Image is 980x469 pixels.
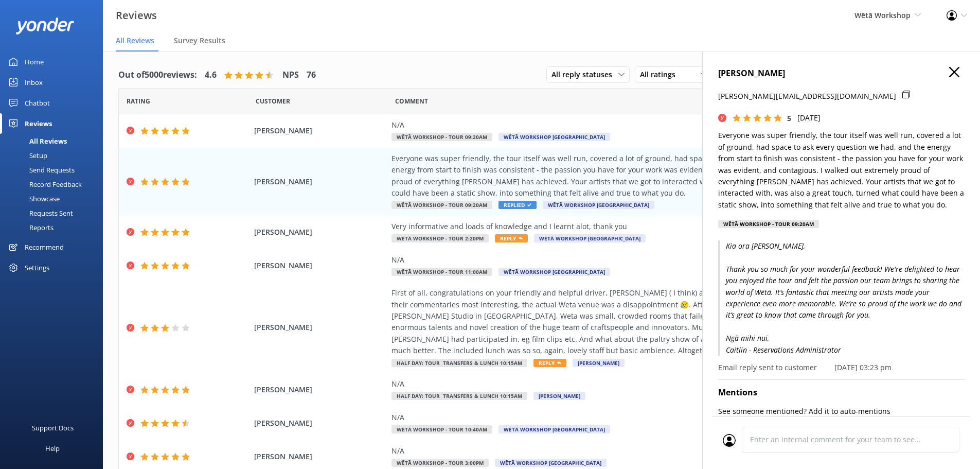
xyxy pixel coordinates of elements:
[498,425,610,433] span: Wētā Workshop [GEOGRAPHIC_DATA]
[834,362,892,373] p: [DATE] 03:23 pm
[254,322,387,333] span: [PERSON_NAME]
[205,68,217,82] h4: 4.6
[533,359,566,367] span: Reply
[174,36,225,46] span: Survey Results
[116,36,154,46] span: All Reviews
[391,412,860,423] div: N/A
[391,153,860,199] div: Everyone was super friendly, the tour itself was well run, covered a lot of ground, had space to ...
[391,254,860,266] div: N/A
[718,220,819,228] div: Wētā Workshop - Tour 09:20am
[534,234,646,242] span: Wētā Workshop [GEOGRAPHIC_DATA]
[533,392,585,400] span: [PERSON_NAME]
[391,445,860,457] div: N/A
[391,119,860,131] div: N/A
[6,206,73,220] div: Requests Sent
[254,384,387,395] span: [PERSON_NAME]
[391,378,860,390] div: N/A
[391,287,860,356] div: First of all, congratulations on your friendly and helpful driver, [PERSON_NAME] ( I think) and y...
[25,72,43,93] div: Inbox
[6,163,103,177] a: Send Requests
[307,68,316,82] h4: 76
[254,227,387,238] span: [PERSON_NAME]
[6,220,54,235] div: Reports
[498,201,537,209] span: Replied
[6,134,103,148] a: All Reviews
[254,418,387,429] span: [PERSON_NAME]
[25,51,44,72] div: Home
[282,68,299,82] h4: NPS
[543,201,654,209] span: Wētā Workshop [GEOGRAPHIC_DATA]
[391,234,489,242] span: Wētā Workshop - Tour 2:20pm
[32,418,74,438] div: Support Docs
[949,67,959,78] button: Close
[640,69,682,80] span: All ratings
[254,451,387,462] span: [PERSON_NAME]
[6,220,103,235] a: Reports
[498,133,610,141] span: Wētā Workshop [GEOGRAPHIC_DATA]
[495,459,607,467] span: Wētā Workshop [GEOGRAPHIC_DATA]
[391,201,492,209] span: Wētā Workshop - Tour 09:20am
[718,362,817,373] p: Email reply sent to customer
[391,133,492,141] span: Wētā Workshop - Tour 09:20am
[25,257,49,278] div: Settings
[15,18,75,34] img: yonder-white-logo.png
[254,176,387,187] span: [PERSON_NAME]
[797,112,821,124] p: [DATE]
[6,177,82,192] div: Record Feedback
[6,206,103,220] a: Requests Sent
[854,10,911,20] span: Wētā Workshop
[45,438,60,459] div: Help
[395,96,428,106] span: Question
[391,425,492,433] span: Wētā Workshop - Tour 10:40am
[25,93,50,113] div: Chatbot
[718,130,965,211] p: Everyone was super friendly, the tour itself was well run, covered a lot of ground, had space to ...
[256,96,290,106] span: Date
[495,234,528,242] span: Reply
[127,96,150,106] span: Date
[6,148,103,163] a: Setup
[573,359,625,367] span: [PERSON_NAME]
[6,163,75,177] div: Send Requests
[6,134,67,148] div: All Reviews
[391,359,527,367] span: Half day: Tour Transfers & Lunch 10:15am
[6,192,60,206] div: Showcase
[391,268,492,276] span: Wētā Workshop - Tour 11:00am
[6,177,103,192] a: Record Feedback
[718,67,965,80] h4: [PERSON_NAME]
[6,192,103,206] a: Showcase
[718,386,965,399] h4: Mentions
[254,125,387,136] span: [PERSON_NAME]
[116,7,157,24] h3: Reviews
[391,459,489,467] span: Wētā Workshop - Tour 3:00pm
[551,69,618,80] span: All reply statuses
[498,268,610,276] span: Wētā Workshop [GEOGRAPHIC_DATA]
[118,68,197,82] h4: Out of 5000 reviews:
[254,260,387,271] span: [PERSON_NAME]
[718,406,965,417] p: See someone mentioned? Add it to auto-mentions
[391,221,860,232] div: Very informative and loads of knowledge and I learnt alot, thank you
[391,392,527,400] span: Half day: Tour Transfers & Lunch 10:15am
[25,113,52,134] div: Reviews
[718,240,965,356] p: Kia ora [PERSON_NAME], Thank you so much for your wonderful feedback! We're delighted to hear you...
[6,148,47,163] div: Setup
[718,91,896,102] p: [PERSON_NAME][EMAIL_ADDRESS][DOMAIN_NAME]
[787,113,791,123] span: 5
[723,434,736,447] img: user_profile.svg
[25,237,64,257] div: Recommend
